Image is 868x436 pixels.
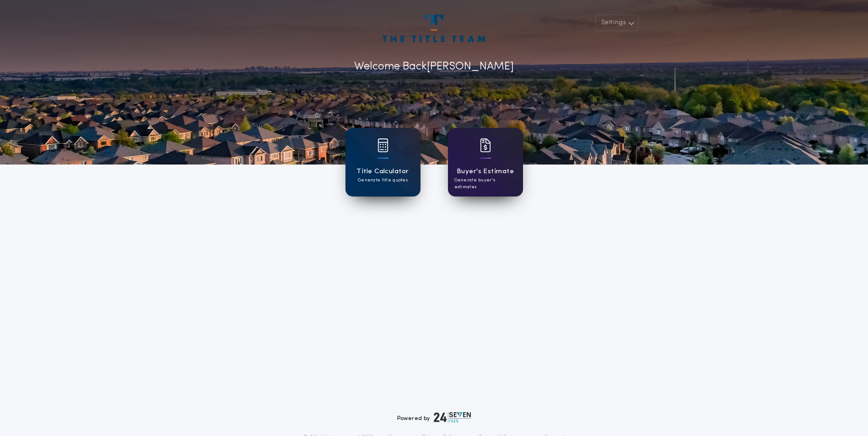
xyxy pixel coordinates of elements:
a: card iconBuyer's EstimateGenerate buyer's estimates [448,128,523,197]
img: logo [434,412,471,423]
h1: Title Calculator [356,166,409,177]
h1: Buyer's Estimate [457,166,514,177]
div: Powered by [397,412,471,423]
p: Generate buyer's estimates [454,177,517,191]
img: card icon [377,138,388,152]
p: Welcome Back [PERSON_NAME] [354,58,514,75]
img: card icon [480,138,491,152]
img: account-logo [383,15,485,42]
a: card iconTitle CalculatorGenerate title quotes [345,128,421,197]
p: Generate title quotes [358,177,408,184]
button: Settings [595,15,638,31]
